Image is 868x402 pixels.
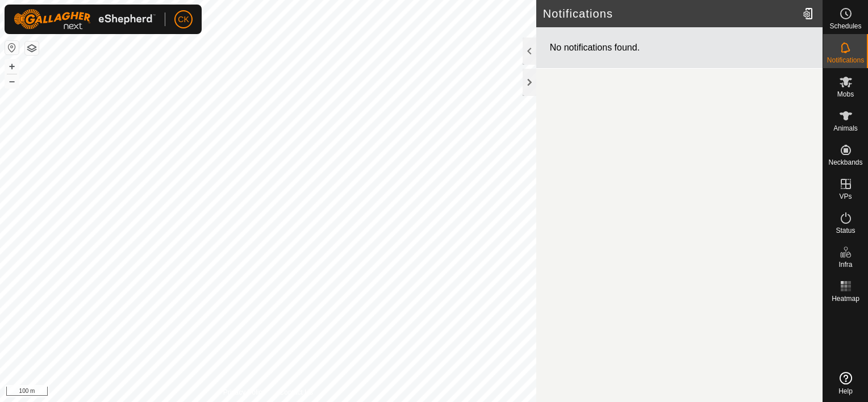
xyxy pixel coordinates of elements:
[178,14,189,26] span: CK
[279,387,313,397] a: Contact Us
[536,27,823,69] div: No notifications found.
[543,7,798,20] h2: Notifications
[838,261,852,268] span: Infra
[5,74,19,88] button: –
[5,60,19,73] button: +
[827,57,864,64] span: Notifications
[223,387,266,397] a: Privacy Policy
[5,41,19,55] button: Reset Map
[836,227,855,234] span: Status
[829,23,861,30] span: Schedules
[838,388,853,395] span: Help
[14,9,156,30] img: Gallagher Logo
[25,41,39,55] button: Map Layers
[828,159,862,166] span: Neckbands
[823,367,868,399] a: Help
[837,91,854,98] span: Mobs
[833,125,858,132] span: Animals
[832,295,859,302] span: Heatmap
[839,193,852,200] span: VPs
